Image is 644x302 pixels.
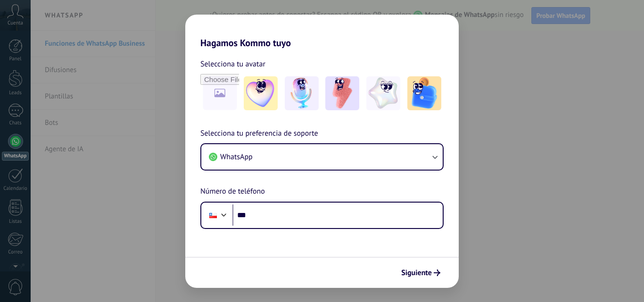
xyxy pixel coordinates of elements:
[325,76,359,110] img: -3.jpeg
[401,269,432,276] span: Siguiente
[285,76,319,110] img: -2.jpeg
[244,76,278,110] img: -1.jpeg
[200,128,318,140] span: Selecciona tu preferencia de soporte
[220,152,253,162] span: WhatsApp
[407,76,441,110] img: -5.jpeg
[201,144,443,170] button: WhatsApp
[366,76,400,110] img: -4.jpeg
[397,265,445,281] button: Siguiente
[200,58,265,70] span: Selecciona tu avatar
[185,15,459,49] h2: Hagamos Kommo tuyo
[200,186,265,198] span: Número de teléfono
[204,205,222,225] div: Chile: + 56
